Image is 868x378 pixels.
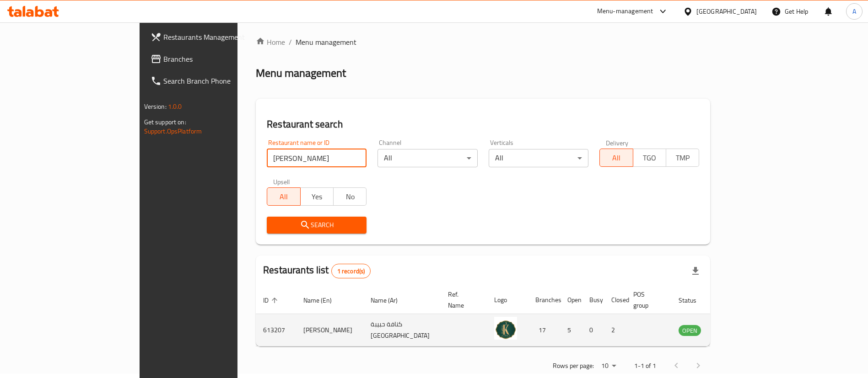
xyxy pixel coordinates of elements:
button: TMP [666,149,699,167]
span: Restaurants Management [163,32,277,43]
span: Branches [163,53,277,64]
div: All [489,149,588,167]
a: Branches [143,48,285,70]
span: POS group [633,289,660,311]
td: 2 [604,314,626,346]
div: Rows per page: [598,359,620,373]
label: Upsell [273,178,290,185]
span: Search [274,219,359,231]
span: Menu management [296,37,356,48]
span: Name (En) [303,295,344,306]
span: Status [679,295,708,306]
th: Busy [582,286,604,314]
button: TGO [633,149,666,167]
div: Menu-management [597,6,653,17]
td: 17 [528,314,560,346]
span: Ref. Name [448,289,476,311]
td: 0 [582,314,604,346]
th: Closed [604,286,626,314]
td: 5 [560,314,582,346]
button: Yes [300,187,334,206]
table: enhanced table [256,286,751,346]
p: 1-1 of 1 [634,360,656,372]
div: [GEOGRAPHIC_DATA] [696,6,757,16]
button: Search [267,217,367,234]
span: No [337,190,363,203]
span: A [852,6,856,16]
img: Kunafa Habiba Amman [494,317,517,340]
span: Yes [304,190,330,203]
span: OPEN [679,325,701,336]
button: No [333,187,367,206]
button: All [599,149,633,167]
th: Open [560,286,582,314]
th: Branches [528,286,560,314]
a: Search Branch Phone [143,70,285,92]
div: All [377,149,477,167]
td: كنافة حبيبة [GEOGRAPHIC_DATA] [363,314,441,346]
label: Delivery [606,139,629,146]
span: TMP [670,151,695,165]
li: / [289,37,292,48]
span: Version: [144,101,167,112]
span: 1.0.0 [168,101,182,112]
p: Rows per page: [553,360,594,372]
span: Search Branch Phone [163,75,277,86]
span: Get support on: [144,116,186,128]
h2: Menu management [256,66,346,80]
input: Search for restaurant name or ID.. [267,149,367,167]
span: 1 record(s) [332,267,371,276]
span: TGO [637,151,663,165]
nav: breadcrumb [256,37,710,48]
a: Support.OpsPlatform [144,125,202,137]
a: Restaurants Management [143,26,285,48]
span: Name (Ar) [371,295,410,306]
span: All [271,190,297,203]
td: [PERSON_NAME] [296,314,363,346]
h2: Restaurants list [263,263,371,278]
th: Logo [487,286,528,314]
span: All [604,151,629,165]
span: ID [263,295,280,306]
button: All [267,187,300,206]
div: Export file [685,260,706,282]
h2: Restaurant search [267,117,699,131]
